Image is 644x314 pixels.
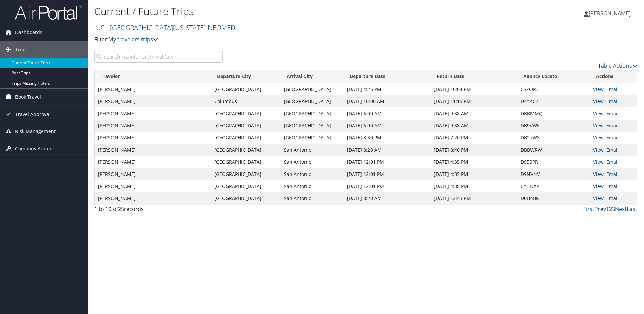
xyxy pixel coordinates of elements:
[15,24,42,41] span: Dashboards
[606,86,619,92] a: Email
[281,132,343,144] td: [GEOGRAPHIC_DATA]
[95,132,211,144] td: [PERSON_NAME]
[593,110,604,117] a: View
[281,192,343,205] td: San Antonio
[583,205,594,213] a: First
[15,41,27,58] span: Trips
[211,132,281,144] td: [GEOGRAPHIC_DATA]
[584,3,637,24] a: [PERSON_NAME]
[94,205,223,216] div: 1 to 10 of records
[95,95,211,107] td: [PERSON_NAME]
[15,106,51,123] span: Travel Approval
[95,120,211,132] td: [PERSON_NAME]
[517,180,590,192] td: CYHNXP
[593,134,604,141] a: View
[430,83,517,95] td: [DATE] 10:04 PM
[430,70,517,83] th: Return Date: activate to sort column ascending
[609,205,612,213] a: 2
[430,144,517,156] td: [DATE] 8:40 PM
[627,205,637,213] a: Last
[95,107,211,120] td: [PERSON_NAME]
[95,180,211,192] td: [PERSON_NAME]
[606,171,619,177] a: Email
[211,107,281,120] td: [GEOGRAPHIC_DATA]
[95,70,211,83] th: Traveler: activate to sort column ascending
[430,156,517,168] td: [DATE] 4:35 PM
[281,180,343,192] td: San Antonio
[590,180,637,192] td: |
[211,168,281,180] td: [GEOGRAPHIC_DATA]
[95,83,211,95] td: [PERSON_NAME]
[606,159,619,165] a: Email
[612,205,615,213] a: 3
[344,83,431,95] td: [DATE] 4:25 PM
[517,168,590,180] td: D9NVNV
[281,95,343,107] td: [GEOGRAPHIC_DATA]
[344,107,431,120] td: [DATE] 6:00 AM
[344,144,431,156] td: [DATE] 8:20 AM
[590,144,637,156] td: |
[211,144,281,156] td: [GEOGRAPHIC_DATA]
[593,159,604,165] a: View
[344,70,431,83] th: Departure Date: activate to sort column descending
[430,180,517,192] td: [DATE] 4:38 PM
[430,192,517,205] td: [DATE] 12:43 PM
[590,107,637,120] td: |
[344,120,431,132] td: [DATE] 6:00 AM
[94,51,223,63] input: Search Traveler or Arrival City
[606,98,619,104] a: Email
[593,122,604,129] a: View
[590,156,637,168] td: |
[589,10,631,17] span: [PERSON_NAME]
[15,89,41,105] span: Book Travel
[15,4,82,20] img: airportal-logo.png
[211,70,281,83] th: Departure City: activate to sort column ascending
[430,132,517,144] td: [DATE] 7:20 PM
[95,192,211,205] td: [PERSON_NAME]
[281,156,343,168] td: San Antonio
[211,180,281,192] td: [GEOGRAPHIC_DATA]
[211,83,281,95] td: [GEOGRAPHIC_DATA]
[593,183,604,189] a: View
[281,168,343,180] td: San Antonio
[94,4,456,19] h1: Current / Future Trips
[517,95,590,107] td: D4YKC7
[430,95,517,107] td: [DATE] 11:15 PM
[590,83,637,95] td: |
[590,70,637,83] th: Actions
[15,140,53,157] span: Company Admin
[517,192,590,205] td: D0H4BK
[593,171,604,177] a: View
[598,62,637,69] a: Table Actions
[517,144,590,156] td: DBBWRW
[517,132,590,144] td: DB27WX
[94,35,456,44] p: Filter:
[95,156,211,168] td: [PERSON_NAME]
[281,83,343,95] td: [GEOGRAPHIC_DATA]
[593,195,604,201] a: View
[211,156,281,168] td: [GEOGRAPHIC_DATA]
[590,168,637,180] td: |
[606,110,619,117] a: Email
[593,147,604,153] a: View
[606,205,609,213] a: 1
[211,95,281,107] td: Columbus
[344,168,431,180] td: [DATE] 12:01 PM
[593,86,604,92] a: View
[211,192,281,205] td: [GEOGRAPHIC_DATA]
[281,107,343,120] td: [GEOGRAPHIC_DATA]
[606,147,619,153] a: Email
[517,107,590,120] td: DBBMMQ
[344,95,431,107] td: [DATE] 10:00 AM
[118,205,124,213] span: 25
[590,132,637,144] td: |
[606,134,619,141] a: Email
[344,156,431,168] td: [DATE] 12:01 PM
[615,205,627,213] a: Next
[95,144,211,156] td: [PERSON_NAME]
[430,168,517,180] td: [DATE] 4:35 PM
[606,122,619,129] a: Email
[606,183,619,189] a: Email
[517,70,590,83] th: Agency Locator: activate to sort column ascending
[594,205,606,213] a: Prev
